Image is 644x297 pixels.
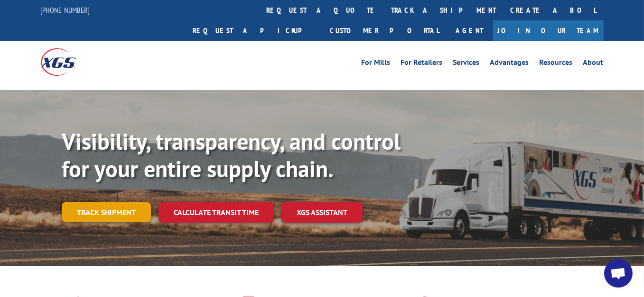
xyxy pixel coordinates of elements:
[493,20,604,41] a: Join Our Team
[604,259,633,288] div: Open chat
[490,59,529,69] a: Advantages
[453,59,480,69] a: Services
[401,59,443,69] a: For Retailers
[540,59,573,69] a: Resources
[447,20,493,41] a: Agent
[41,5,90,15] a: [PHONE_NUMBER]
[159,202,274,223] a: Calculate transit time
[62,202,151,222] a: Track shipment
[62,126,401,183] b: Visibility, transparency, and control for your entire supply chain.
[281,202,363,223] a: XGS ASSISTANT
[186,20,323,41] a: Request a pickup
[362,59,391,69] a: For Mills
[583,59,604,69] a: About
[323,20,447,41] a: Customer Portal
